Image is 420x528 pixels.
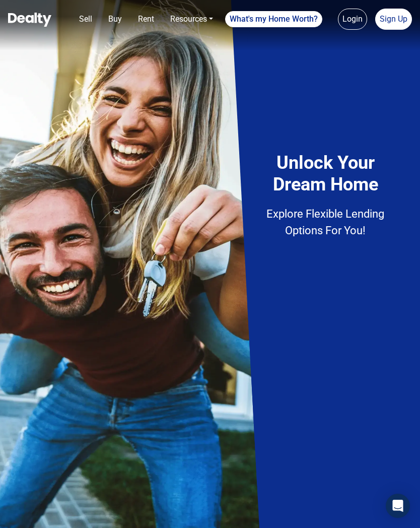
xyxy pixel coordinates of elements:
[375,9,412,30] a: Sign Up
[386,494,410,518] div: Open Intercom Messenger
[5,498,35,528] iframe: BigID CMP Widget
[262,152,389,195] h4: Unlock Your Dream Home
[134,9,158,29] a: Rent
[166,9,217,29] a: Resources
[225,11,322,27] a: What's my Home Worth?
[262,206,389,239] p: Explore Flexible Lending Options For You!
[75,9,96,29] a: Sell
[104,9,126,29] a: Buy
[338,9,367,30] a: Login
[8,13,51,27] img: Dealty - Buy, Sell & Rent Homes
